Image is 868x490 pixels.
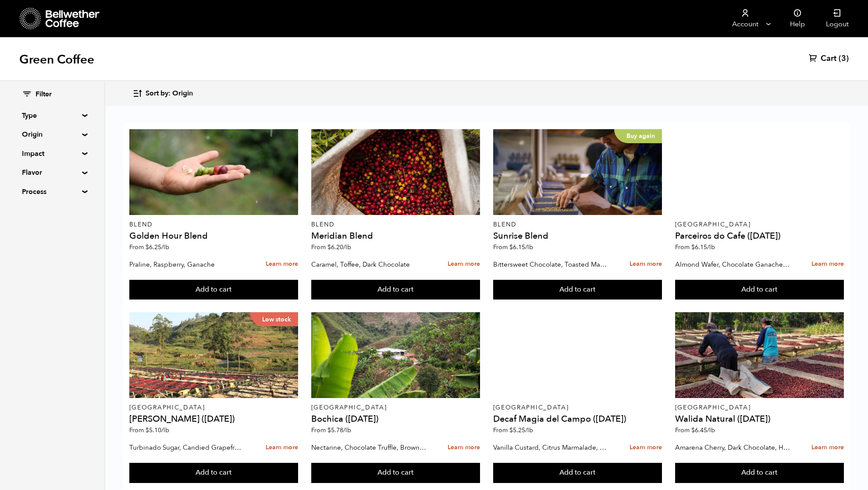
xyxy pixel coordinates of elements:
[691,243,695,251] span: $
[22,167,82,178] summary: Flavor
[493,258,608,271] p: Bittersweet Chocolate, Toasted Marshmallow, Candied Orange, Praline
[630,255,662,274] a: Learn more
[630,438,662,457] a: Learn more
[311,441,426,454] p: Nectarine, Chocolate Truffle, Brown Sugar
[129,280,299,300] button: Add to cart
[129,405,299,411] p: [GEOGRAPHIC_DATA]
[22,187,82,197] summary: Process
[493,243,533,251] span: From
[129,258,244,271] p: Praline, Raspberry, Ganache
[614,129,662,143] p: Buy again
[811,255,844,274] a: Learn more
[809,53,849,64] a: Cart (3)
[675,463,844,483] button: Add to cart
[525,426,533,434] span: /lb
[493,232,662,240] h4: Sunrise Blend
[509,243,513,251] span: $
[129,312,299,398] a: Low stock
[146,89,193,99] span: Sort by: Origin
[343,243,351,251] span: /lb
[146,243,149,251] span: $
[707,243,715,251] span: /lb
[525,243,533,251] span: /lb
[311,405,480,411] p: [GEOGRAPHIC_DATA]
[161,426,169,434] span: /lb
[146,426,169,434] bdi: 5.10
[675,426,715,434] span: From
[129,463,299,483] button: Add to cart
[493,222,662,228] p: Blend
[129,222,299,228] p: Blend
[311,222,480,228] p: Blend
[691,426,695,434] span: $
[311,426,351,434] span: From
[493,280,662,300] button: Add to cart
[675,258,790,271] p: Almond Wafer, Chocolate Ganache, Bing Cherry
[691,243,715,251] bdi: 6.15
[311,463,480,483] button: Add to cart
[311,258,426,271] p: Caramel, Toffee, Dark Chocolate
[311,243,351,251] span: From
[266,438,298,457] a: Learn more
[311,232,480,240] h4: Meridian Blend
[839,53,849,64] span: (3)
[493,129,662,215] a: Buy again
[675,243,715,251] span: From
[311,280,480,300] button: Add to cart
[129,415,299,423] h4: [PERSON_NAME] ([DATE])
[327,243,331,251] span: $
[509,426,513,434] span: $
[448,255,480,274] a: Learn more
[22,148,82,159] summary: Impact
[19,52,94,67] h1: Green Coffee
[493,426,533,434] span: From
[250,312,298,326] p: Low stock
[675,441,790,454] p: Amarena Cherry, Dark Chocolate, Hibiscus
[327,243,351,251] bdi: 6.20
[327,426,351,434] bdi: 5.78
[311,415,480,423] h4: Bochica ([DATE])
[448,438,480,457] a: Learn more
[146,426,149,434] span: $
[132,83,193,104] button: Sort by: Origin
[129,243,169,251] span: From
[675,280,844,300] button: Add to cart
[327,426,331,434] span: $
[675,415,844,423] h4: Walida Natural ([DATE])
[675,222,844,228] p: [GEOGRAPHIC_DATA]
[493,463,662,483] button: Add to cart
[821,53,836,64] span: Cart
[129,426,169,434] span: From
[146,243,169,251] bdi: 6.25
[509,426,533,434] bdi: 5.25
[707,426,715,434] span: /lb
[266,255,298,274] a: Learn more
[36,90,52,99] span: Filter
[129,441,244,454] p: Turbinado Sugar, Candied Grapefruit, Spiced Plum
[509,243,533,251] bdi: 6.15
[493,415,662,423] h4: Decaf Magia del Campo ([DATE])
[22,129,82,140] summary: Origin
[129,232,299,240] h4: Golden Hour Blend
[493,405,662,411] p: [GEOGRAPHIC_DATA]
[811,438,844,457] a: Learn more
[675,405,844,411] p: [GEOGRAPHIC_DATA]
[161,243,169,251] span: /lb
[493,441,608,454] p: Vanilla Custard, Citrus Marmalade, Caramel
[691,426,715,434] bdi: 6.45
[675,232,844,240] h4: Parceiros do Cafe ([DATE])
[343,426,351,434] span: /lb
[22,110,82,121] summary: Type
